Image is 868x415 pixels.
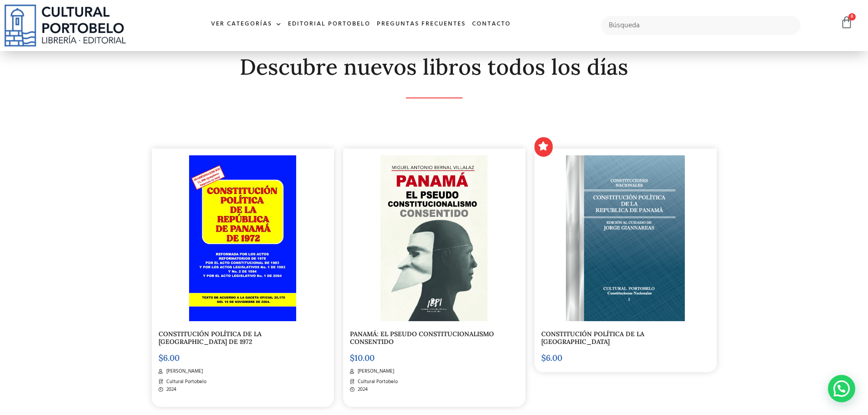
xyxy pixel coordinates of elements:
span: Cultural Portobelo [164,378,206,386]
div: WhatsApp contact [828,375,855,402]
h2: Descubre nuevos libros todos los días [152,55,717,79]
a: CONSTITUCIÓN POLÍTICA DE LA [GEOGRAPHIC_DATA] [541,330,644,346]
span: $ [350,353,354,363]
a: CONSTITUCIÓN POLÍTICA DE LA [GEOGRAPHIC_DATA] DE 1972 [159,330,262,346]
a: Ver Categorías [208,15,285,34]
span: 2024 [164,386,176,394]
span: Cultural Portobelo [355,378,398,386]
span: [PERSON_NAME] [164,368,203,375]
span: 2024 [355,386,368,394]
img: PORTADA constitucion final cuvas_Mesa de trabajo 1 [189,155,297,321]
span: [PERSON_NAME] [355,368,394,375]
a: 0 [840,16,853,29]
bdi: 10.00 [350,353,375,363]
span: $ [541,353,546,363]
a: PANAMÁ: EL PSEUDO CONSTITUCIONALISMO CONSENTIDO [350,330,494,346]
bdi: 6.00 [541,353,562,363]
img: PORTADA PSEUDO_Mesa de trabajo 1 [380,155,488,321]
a: Editorial Portobelo [285,15,374,34]
span: 0 [848,13,856,20]
bdi: 6.00 [159,353,180,363]
input: Búsqueda [601,16,801,35]
img: Captura-de-Pantalla-2022-10-21-a-las-10.07.16-a.-m..png [566,155,685,321]
a: Contacto [469,15,514,34]
a: Preguntas frecuentes [374,15,469,34]
span: $ [159,353,163,363]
